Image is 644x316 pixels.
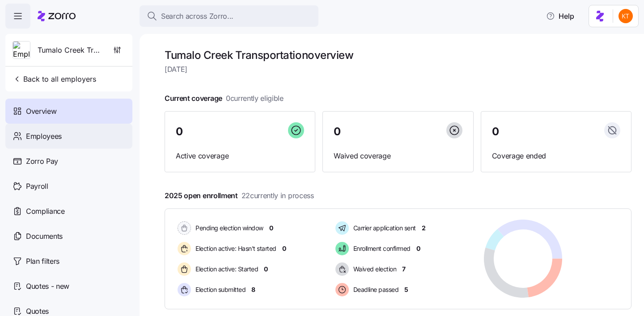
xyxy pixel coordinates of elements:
[38,45,102,56] span: Tumalo Creek Transportation
[241,190,314,201] span: 22 currently in process
[193,285,246,294] span: Election submitted
[404,285,408,294] span: 5
[26,156,58,167] span: Zorro Pay
[5,199,132,224] a: Compliance
[416,244,420,253] span: 0
[26,106,56,117] span: Overview
[26,181,48,192] span: Payroll
[334,150,462,162] span: Waived coverage
[9,70,100,88] button: Back to all employers
[351,285,399,294] span: Deadline passed
[546,11,574,21] span: Help
[264,265,268,274] span: 0
[5,224,132,249] a: Documents
[5,149,132,174] a: Zorro Pay
[422,224,426,233] span: 2
[5,99,132,124] a: Overview
[334,126,341,137] span: 0
[251,285,255,294] span: 8
[165,64,631,75] span: [DATE]
[165,190,314,201] span: 2025 open enrollment
[226,93,284,104] span: 0 currently eligible
[351,265,397,274] span: Waived election
[492,126,499,137] span: 0
[351,224,416,233] span: Carrier application sent
[176,150,304,162] span: Active coverage
[619,9,633,23] img: aad2ddc74cf02b1998d54877cdc71599
[13,74,96,84] span: Back to all employers
[5,174,132,199] a: Payroll
[492,150,620,162] span: Coverage ended
[5,249,132,274] a: Plan filters
[26,281,69,292] span: Quotes - new
[26,256,59,267] span: Plan filters
[193,265,258,274] span: Election active: Started
[539,7,581,25] button: Help
[165,93,284,104] span: Current coverage
[13,42,30,59] img: Employer logo
[351,244,411,253] span: Enrollment confirmed
[193,224,263,233] span: Pending election window
[282,244,286,253] span: 0
[269,224,273,233] span: 0
[193,244,276,253] span: Election active: Hasn't started
[5,124,132,149] a: Employees
[26,206,65,217] span: Compliance
[140,5,318,27] button: Search across Zorro...
[26,231,63,242] span: Documents
[26,131,62,142] span: Employees
[165,48,631,62] h1: Tumalo Creek Transportation overview
[5,274,132,299] a: Quotes - new
[161,11,233,22] span: Search across Zorro...
[402,265,406,274] span: 7
[176,126,183,137] span: 0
